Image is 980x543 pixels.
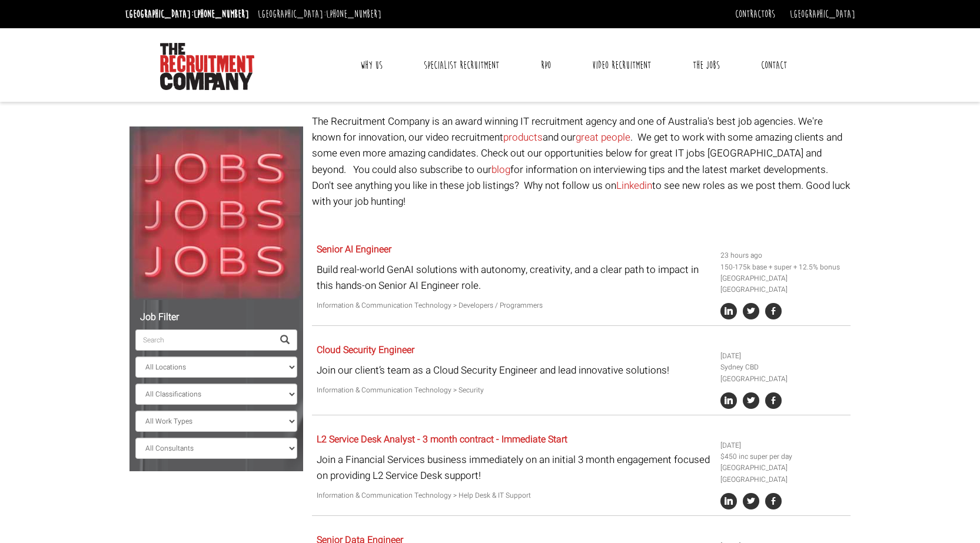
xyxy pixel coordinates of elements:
[135,312,297,323] h5: Job Filter
[735,8,775,21] a: Contractors
[317,385,712,396] p: Information & Communication Technology > Security
[312,114,851,209] p: The Recruitment Company is an award winning IT recruitment agency and one of Australia's best job...
[317,432,567,447] a: L2 Service Desk Analyst - 3 month contract - Immediate Start
[616,178,652,193] a: Linkedin
[720,351,846,362] li: [DATE]
[576,130,630,145] a: great people
[160,43,254,90] img: The Recruitment Company
[720,362,846,384] li: Sydney CBD [GEOGRAPHIC_DATA]
[684,51,729,80] a: The Jobs
[491,162,510,177] a: blog
[122,5,252,24] li: [GEOGRAPHIC_DATA]:
[317,242,391,256] a: Senior AI Engineer
[583,51,660,80] a: Video Recruitment
[129,126,303,300] img: Jobs, Jobs, Jobs
[415,51,508,80] a: Specialist Recruitment
[317,452,712,484] p: Join a Financial Services business immediately on an initial 3 month engagement focused on provid...
[720,440,846,451] li: [DATE]
[790,8,855,21] a: [GEOGRAPHIC_DATA]
[720,262,846,273] li: 150-175k base + super + 12.5% bonus
[720,273,846,295] li: [GEOGRAPHIC_DATA] [GEOGRAPHIC_DATA]
[503,130,543,145] a: products
[317,343,414,357] a: Cloud Security Engineer
[351,51,391,80] a: Why Us
[326,8,381,21] a: [PHONE_NUMBER]
[532,51,560,80] a: RPO
[752,51,796,80] a: Contact
[317,262,712,294] p: Build real-world GenAI solutions with autonomy, creativity, and a clear path to impact in this ha...
[317,300,712,311] p: Information & Communication Technology > Developers / Programmers
[720,462,846,485] li: [GEOGRAPHIC_DATA] [GEOGRAPHIC_DATA]
[317,362,712,378] p: Join our client’s team as a Cloud Security Engineer and lead innovative solutions!
[194,8,249,21] a: [PHONE_NUMBER]
[255,5,384,24] li: [GEOGRAPHIC_DATA]:
[135,329,273,351] input: Search
[720,451,846,462] li: $450 inc super per day
[720,250,846,261] li: 23 hours ago
[317,490,712,501] p: Information & Communication Technology > Help Desk & IT Support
